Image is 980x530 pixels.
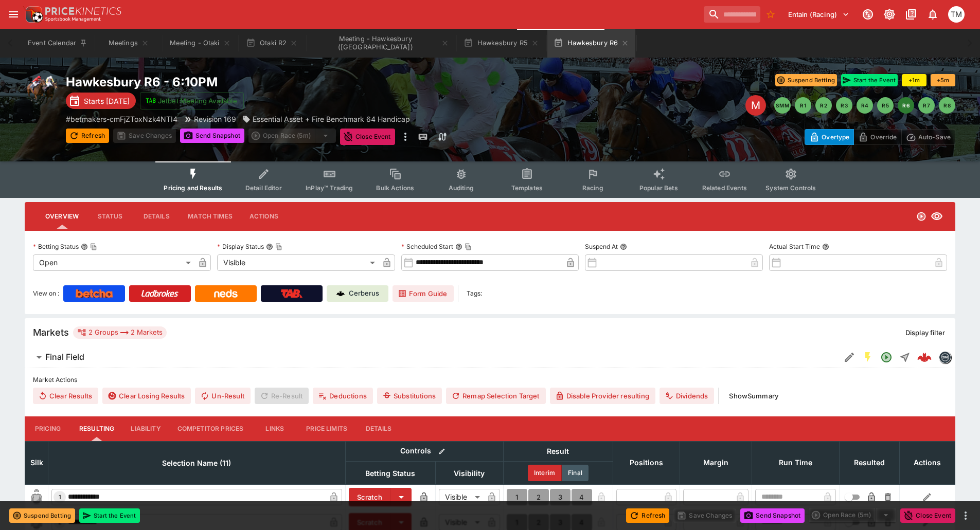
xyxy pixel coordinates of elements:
th: Resulted [839,441,899,484]
button: +1m [902,74,926,86]
img: Betcha [76,289,113,298]
button: Suspend Betting [9,508,75,523]
button: Straight [896,348,914,367]
button: Interim [528,465,562,481]
span: Visibility [442,467,496,480]
button: Hawkesbury R6 [547,29,635,58]
div: Visible [439,489,484,505]
div: Start From [805,129,955,145]
button: R7 [918,97,935,114]
p: Starts [DATE] [84,96,130,106]
p: Overtype [822,132,849,142]
label: Market Actions [33,372,947,388]
a: Cerberus [327,285,388,302]
button: Start the Event [79,508,140,523]
button: Display filter [899,324,951,341]
button: Select Tenant [782,6,856,23]
span: Popular Bets [639,184,678,192]
div: Event type filters [155,161,824,198]
button: Jetbet Meeting Available [140,92,244,109]
button: Resulting [71,416,122,441]
button: Bulk edit [435,445,449,458]
button: Dividends [660,388,714,404]
button: Price Limits [298,416,355,441]
button: Betting StatusCopy To Clipboard [81,243,88,250]
button: Meetings [96,29,162,58]
div: cc5615c7-3c52-417e-bdd5-f247c0e7372a [917,350,932,364]
a: Form Guide [393,285,454,302]
input: search [704,6,760,23]
button: Actual Start Time [822,243,829,250]
svg: Open [880,351,893,363]
button: Documentation [902,5,920,24]
a: cc5615c7-3c52-417e-bdd5-f247c0e7372a [914,347,935,368]
button: Hawkesbury R5 [457,29,545,58]
span: Auditing [449,184,474,192]
button: No Bookmarks [762,6,779,23]
div: Open [33,254,194,271]
p: Betting Status [33,242,79,251]
button: R3 [836,97,852,114]
button: Details [355,416,402,441]
th: Result [503,441,613,461]
button: Details [133,204,180,229]
span: System Controls [765,184,816,192]
button: Overtype [805,129,854,145]
span: Racing [582,184,603,192]
svg: Open [916,211,926,222]
th: Controls [345,441,503,461]
label: View on : [33,285,59,302]
button: Close Event [340,129,395,145]
button: more [399,129,412,145]
button: 2 [528,489,549,505]
span: Templates [511,184,543,192]
button: Refresh [626,508,669,523]
th: Actions [899,441,955,484]
img: Sportsbook Management [45,17,101,22]
button: Deductions [313,388,373,404]
button: SMM [774,97,791,114]
button: Open [877,348,896,367]
button: Match Times [180,204,241,229]
button: R1 [795,97,811,114]
button: Suspend Betting [775,74,837,86]
button: +5m [931,74,955,86]
button: R6 [898,97,914,114]
button: 4 [572,489,592,505]
p: Override [870,132,897,142]
button: Edit Detail [840,348,859,367]
svg: Visible [931,210,943,223]
div: Edit Meeting [745,95,766,116]
div: 2 Groups 2 Markets [77,326,163,339]
button: Overview [37,204,87,229]
button: Send Snapshot [180,129,244,143]
button: Otaki R2 [239,29,305,58]
th: Positions [613,441,680,484]
h2: Copy To Clipboard [66,74,511,90]
button: Connected to PK [859,5,877,24]
th: Silk [25,441,48,484]
p: Revision 169 [194,114,236,124]
img: PriceKinetics [45,7,121,15]
button: R8 [939,97,955,114]
p: Display Status [217,242,264,251]
p: Scheduled Start [401,242,453,251]
span: Un-Result [195,388,250,404]
button: 1 [507,489,527,505]
button: Refresh [66,129,109,143]
span: Pricing and Results [164,184,222,192]
p: Auto-Save [918,132,951,142]
img: logo-cerberus--red.svg [917,350,932,364]
button: Tristan Matheson [945,3,968,26]
button: R2 [815,97,832,114]
p: Suspend At [585,242,618,251]
button: Meeting - Otaki [164,29,237,58]
label: Tags: [467,285,482,302]
button: R4 [857,97,873,114]
img: Ladbrokes [141,289,179,298]
div: Tristan Matheson [948,6,965,23]
button: Actions [241,204,287,229]
button: more [959,509,972,522]
button: 3 [550,489,571,505]
img: PriceKinetics Logo [23,4,43,25]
